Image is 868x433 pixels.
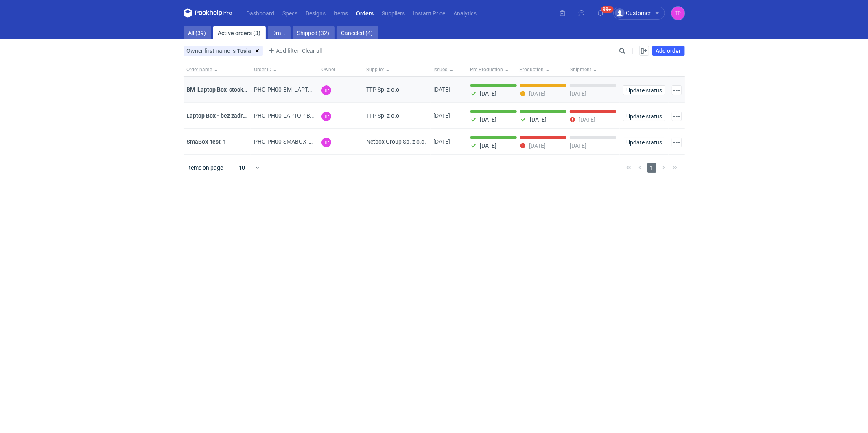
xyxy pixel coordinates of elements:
[187,86,252,93] a: BM_Laptop Box_stock_06
[467,63,518,76] button: Pre-Production
[321,138,331,147] figcaption: TP
[321,66,335,73] span: Owner
[623,85,665,95] button: Update status
[187,138,227,145] a: SmaBox_test_1
[671,7,685,20] button: TP
[450,8,481,18] a: Analytics
[352,8,378,18] a: Orders
[530,116,547,123] p: [DATE]
[529,90,546,97] p: [DATE]
[594,7,607,20] button: 99+
[363,129,431,155] div: Netbox Group Sp. z o.o.
[243,8,279,18] a: Dashboard
[279,8,302,18] a: Specs
[652,46,685,56] a: Add order
[254,86,358,93] span: PHO-PH00-BM_LAPTOP-BOX_STOCK_06
[267,46,299,56] span: Add filter
[615,8,651,18] div: Customer
[321,85,331,95] figcaption: TP
[569,63,620,76] button: Shipment
[293,26,335,39] a: Shipped (32)
[571,66,592,73] span: Shipment
[672,138,682,147] button: Actions
[302,48,322,54] span: Clear all
[184,46,251,56] button: Owner first name Is Tosia
[434,138,450,145] span: 06/09/2024
[529,142,546,149] p: [DATE]
[366,112,401,120] span: TFP Sp. z o.o.
[187,112,275,119] a: Laptop Box - bez zadruku - stock 3
[623,138,665,147] button: Update status
[570,142,586,149] p: [DATE]
[363,103,431,129] div: TFP Sp. z o.o.
[671,7,685,20] div: Tosia Płotek
[672,112,682,121] button: Actions
[188,164,223,172] span: Items on page
[184,8,232,18] svg: Packhelp Pro
[184,46,251,56] div: Owner first name Is
[623,112,665,121] button: Update status
[363,77,431,103] div: TFP Sp. z o.o.
[672,85,682,95] button: Actions
[187,66,212,73] span: Order name
[470,66,503,73] span: Pre-Production
[647,163,656,173] span: 1
[627,114,662,119] span: Update status
[366,66,384,73] span: Supplier
[520,66,544,73] span: Production
[254,138,328,145] span: PHO-PH00-SMABOX_TEST_1
[237,48,251,54] strong: Tosia
[480,116,497,123] p: [DATE]
[366,85,401,94] span: TFP Sp. z o.o.
[366,138,426,146] span: Netbox Group Sp. z o.o.
[266,46,300,56] button: Add filter
[378,8,409,18] a: Suppliers
[330,8,352,18] a: Items
[518,63,569,76] button: Production
[363,63,431,76] button: Supplier
[617,46,643,56] input: Search
[251,63,318,76] button: Order ID
[184,26,211,39] a: All (39)
[268,26,291,39] a: Draft
[613,7,671,20] button: Customer
[434,66,448,73] span: Issued
[579,116,595,123] p: [DATE]
[480,90,497,97] p: [DATE]
[434,112,450,119] span: 04/09/2025
[254,66,271,73] span: Order ID
[321,112,331,121] figcaption: TP
[302,8,330,18] a: Designs
[229,162,255,173] div: 10
[480,142,497,149] p: [DATE]
[434,86,450,93] span: 22/09/2025
[431,63,467,76] button: Issued
[337,26,378,39] a: Canceled (4)
[570,90,586,97] p: [DATE]
[627,87,662,93] span: Update status
[254,112,387,119] span: PHO-PH00-LAPTOP-BOX---BEZ-ZADRUKU---STOCK-3
[302,46,323,56] button: Clear all
[184,63,251,76] button: Order name
[409,8,450,18] a: Instant Price
[627,140,662,145] span: Update status
[213,26,266,39] a: Active orders (3)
